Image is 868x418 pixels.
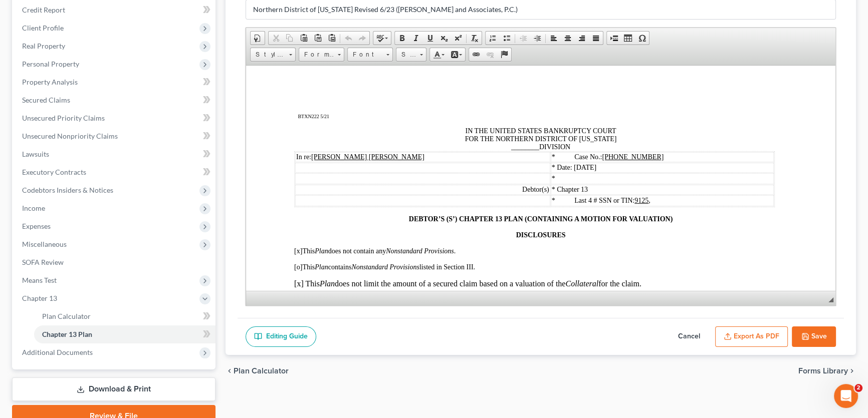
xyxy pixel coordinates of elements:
[246,66,835,291] iframe: Rich Text Editor, document-ckeditor
[14,91,215,109] a: Secured Claims
[319,214,352,222] i: Collateral
[22,42,65,50] span: Real Property
[448,48,465,61] a: Background Color
[22,240,67,248] span: Miscellaneous
[42,312,91,320] span: Plan Calculator
[834,384,858,408] iframe: Intercom live chat
[396,48,416,61] span: Size
[48,182,56,189] span: [x]
[437,32,451,45] a: Subscript
[234,367,289,375] span: Plan Calculator
[299,48,344,62] a: Format
[22,60,79,68] span: Personal Property
[430,48,448,61] a: Text Color
[561,32,575,45] a: Center
[22,78,78,86] span: Property Analysis
[607,32,621,45] a: Insert Page Break for Printing
[828,297,833,302] span: Resize
[798,367,856,375] button: Forms Library chevron_right
[22,132,118,140] span: Unsecured Nonpriority Claims
[854,384,862,392] span: 2
[14,127,215,145] a: Unsecured Nonpriority Claims
[306,131,404,139] span: * Last 4 # SSN or TIN: ,
[69,198,82,205] em: Plan
[547,32,561,45] a: Align Left
[246,326,316,347] a: Editing Guide
[140,182,207,189] em: Nonstandard Provisions
[22,222,51,230] span: Expenses
[250,48,296,62] a: Styles
[14,163,215,181] a: Executory Contracts
[22,204,45,212] span: Income
[22,168,86,176] span: Executory Contracts
[469,48,483,61] a: Link
[306,88,418,95] span: * Case No.:
[347,48,393,62] a: Font
[270,166,320,173] span: DISCLOSURES
[34,307,215,325] a: Plan Calculator
[48,182,209,189] span: This does not contain any .
[22,294,57,302] span: Chapter 13
[311,98,350,106] span: Date: [DATE]
[848,367,856,375] i: chevron_right
[226,367,289,375] button: chevron_left Plan Calculator
[635,32,649,45] a: Insert Special Character
[34,325,215,343] a: Chapter 13 Plan
[388,131,402,139] u: 9125
[530,32,544,45] a: Increase Indent
[486,32,500,45] a: Insert/Remove Numbered List
[22,24,64,32] span: Client Profile
[396,48,426,62] a: Size
[715,326,788,347] button: Export as PDF
[575,32,589,45] a: Align Right
[355,32,369,45] a: Redo
[48,198,229,205] span: This contains listed in Section III.
[105,198,173,205] em: Nonstandard Provisions
[395,32,409,45] a: Bold
[589,32,603,45] a: Justify
[311,32,325,45] a: Paste as plain text
[22,348,93,356] span: Additional Documents
[283,32,297,45] a: Copy
[22,258,64,266] span: SOFA Review
[14,73,215,91] a: Property Analysis
[409,32,423,45] a: Italic
[269,32,283,45] a: Cut
[22,114,105,122] span: Unsecured Priority Claims
[226,367,234,375] i: chevron_left
[42,330,92,338] span: Chapter 13 Plan
[373,32,391,45] a: Spell Checker
[251,32,265,45] a: Document Properties
[667,326,711,347] button: Cancel
[50,88,178,95] span: In re:
[163,150,426,157] span: DEBTOR’S (S’) CHAPTER 13 PLAN (CONTAINING A MOTION FOR VALUATION)
[14,145,215,163] a: Lawsuits
[22,276,57,284] span: Means Test
[798,367,848,375] span: Forms Library
[14,253,215,271] a: SOFA Review
[22,186,113,194] span: Codebtors Insiders & Notices
[311,120,342,128] span: Chapter 13
[497,48,511,61] a: Anchor
[65,88,178,95] u: [PERSON_NAME] [PERSON_NAME]
[12,377,215,401] a: Download & Print
[14,109,215,127] a: Unsecured Priority Claims
[74,214,89,222] i: Plan
[423,32,437,45] a: Underline
[299,48,334,61] span: Format
[276,120,303,128] span: Debtor(s)
[48,198,56,205] span: [o]
[483,48,497,61] a: Unlink
[451,32,465,45] a: Superscript
[356,88,417,95] u: [PHONE_NUMBER]
[22,96,70,104] span: Secured Claims
[516,32,530,45] a: Decrease Indent
[348,48,383,61] span: Font
[48,214,541,223] p: [x] This does not limit the amount of a secured claim based on a valuation of the for the claim.
[621,32,635,45] a: Table
[22,6,65,14] span: Credit Report
[251,48,286,61] span: Styles
[325,32,339,45] a: Paste from Word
